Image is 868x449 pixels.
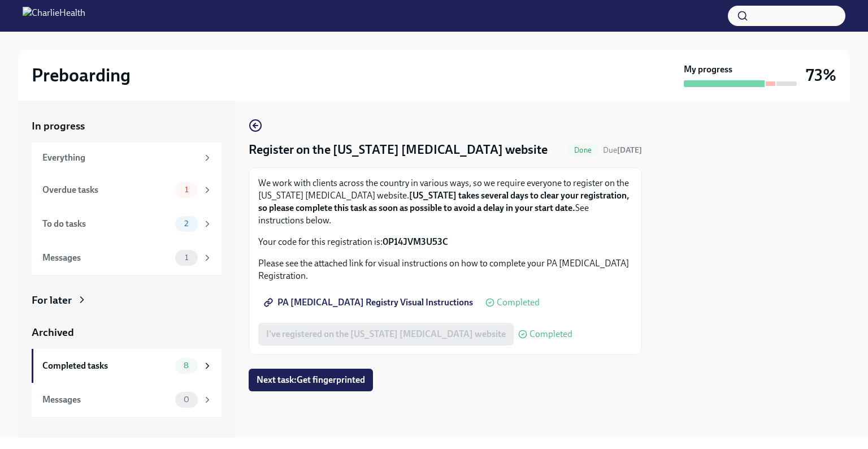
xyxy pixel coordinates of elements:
[806,65,836,85] h3: 73%
[567,146,598,154] span: Done
[32,241,222,275] a: Messages1
[258,291,481,314] a: PA [MEDICAL_DATA] Registry Visual Instructions
[32,119,222,133] a: In progress
[177,361,196,370] span: 8
[32,349,222,383] a: Completed tasks8
[497,298,540,307] span: Completed
[177,395,196,404] span: 0
[32,325,222,340] a: Archived
[617,145,642,155] strong: [DATE]
[32,383,222,417] a: Messages0
[32,293,222,308] a: For later
[42,152,198,164] div: Everything
[249,141,548,158] h4: Register on the [US_STATE] [MEDICAL_DATA] website
[177,219,195,228] span: 2
[603,145,642,156] span: August 18th, 2025 09:00
[32,293,72,308] div: For later
[530,330,572,339] span: Completed
[258,257,632,282] p: Please see the attached link for visual instructions on how to complete your PA [MEDICAL_DATA] Re...
[684,63,732,76] strong: My progress
[178,253,195,262] span: 1
[383,236,448,247] strong: 0P14JVM3U53C
[258,177,632,227] p: We work with clients across the country in various ways, so we require everyone to register on th...
[178,185,195,194] span: 1
[258,236,632,248] p: Your code for this registration is:
[42,184,171,196] div: Overdue tasks
[42,218,171,230] div: To do tasks
[32,173,222,207] a: Overdue tasks1
[603,145,642,155] span: Due
[266,297,473,308] span: PA [MEDICAL_DATA] Registry Visual Instructions
[32,207,222,241] a: To do tasks2
[32,143,222,173] a: Everything
[23,7,85,25] img: CharlieHealth
[42,394,171,406] div: Messages
[32,64,131,87] h2: Preboarding
[249,369,373,391] button: Next task:Get fingerprinted
[42,360,171,372] div: Completed tasks
[257,374,365,386] span: Next task : Get fingerprinted
[258,190,629,213] strong: [US_STATE] takes several days to clear your registration, so please complete this task as soon as...
[42,252,171,264] div: Messages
